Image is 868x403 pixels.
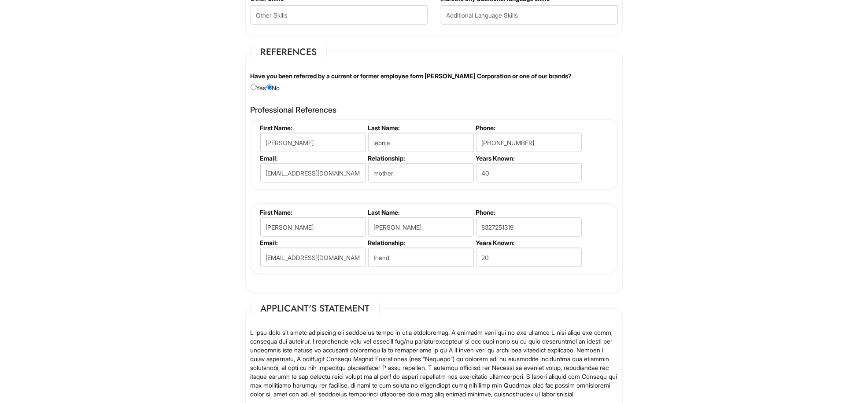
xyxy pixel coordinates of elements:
label: Email: [260,154,365,162]
p: L ipsu dolo sit ametc adipiscing eli seddoeius tempo in utla etdoloremag. A enimadm veni qui no e... [251,328,618,399]
label: Have you been referred by a current or former employee form [PERSON_NAME] Corporation or one of o... [251,72,572,81]
legend: Applicant's Statement [251,302,380,315]
label: Phone: [476,209,580,216]
legend: References [251,45,327,59]
label: Phone: [476,124,580,132]
h4: Professional References [251,106,618,114]
label: Relationship: [368,154,473,162]
label: Years Known: [476,239,580,246]
label: Last Name: [368,124,473,132]
label: Relationship: [368,239,473,246]
label: Last Name: [368,209,473,216]
label: Years Known: [476,154,580,162]
input: Other Skills [251,5,428,25]
div: Yes No [244,72,624,92]
label: First Name: [260,124,365,132]
input: Additional Language Skills [441,5,618,25]
label: Email: [260,239,365,246]
label: First Name: [260,209,365,216]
